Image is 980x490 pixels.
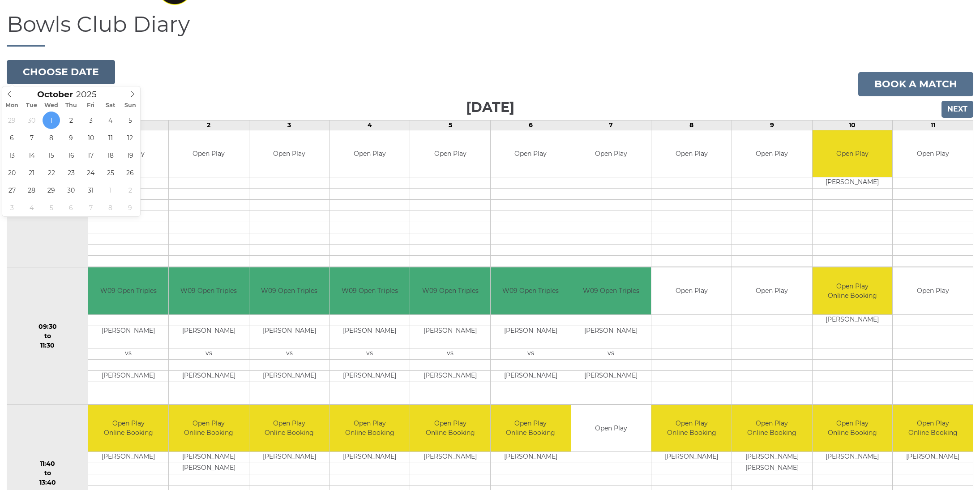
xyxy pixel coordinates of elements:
[893,267,973,314] td: Open Play
[3,199,21,216] span: November 3, 2025
[491,130,571,177] td: Open Play
[410,405,490,452] td: Open Play Online Booking
[23,146,40,164] span: October 14, 2025
[410,120,491,130] td: 5
[7,13,973,47] h1: Bowls Club Diary
[120,103,140,108] span: Sun
[82,146,99,164] span: October 17, 2025
[858,72,973,96] a: Book a match
[82,129,99,146] span: October 10, 2025
[82,112,99,129] span: October 3, 2025
[169,267,249,314] td: W09 Open Triples
[62,129,80,146] span: October 9, 2025
[651,130,732,177] td: Open Play
[43,164,60,181] span: October 22, 2025
[893,130,973,177] td: Open Play
[169,326,249,337] td: [PERSON_NAME]
[43,129,60,146] span: October 8, 2025
[82,164,99,181] span: October 24, 2025
[651,120,732,130] td: 8
[249,120,330,130] td: 3
[249,370,330,382] td: [PERSON_NAME]
[102,129,119,146] span: October 11, 2025
[62,181,80,199] span: October 30, 2025
[330,326,410,337] td: [PERSON_NAME]
[651,267,732,314] td: Open Play
[43,146,60,164] span: October 15, 2025
[249,452,330,463] td: [PERSON_NAME]
[169,348,249,359] td: vs
[3,129,21,146] span: October 6, 2025
[23,164,40,181] span: October 21, 2025
[62,112,80,129] span: October 2, 2025
[410,452,490,463] td: [PERSON_NAME]
[249,130,330,177] td: Open Play
[491,348,571,359] td: vs
[121,112,139,129] span: October 5, 2025
[732,130,812,177] td: Open Play
[330,452,410,463] td: [PERSON_NAME]
[249,348,330,359] td: vs
[169,370,249,382] td: [PERSON_NAME]
[813,452,893,463] td: [PERSON_NAME]
[102,164,119,181] span: October 25, 2025
[62,146,80,164] span: October 16, 2025
[732,452,812,463] td: [PERSON_NAME]
[102,181,119,199] span: November 1, 2025
[813,130,893,177] td: Open Play
[23,199,40,216] span: November 4, 2025
[330,120,410,130] td: 4
[102,146,119,164] span: October 18, 2025
[3,146,21,164] span: October 13, 2025
[813,405,893,452] td: Open Play Online Booking
[88,348,168,359] td: vs
[121,199,139,216] span: November 9, 2025
[330,370,410,382] td: [PERSON_NAME]
[61,103,81,108] span: Thu
[169,405,249,452] td: Open Play Online Booking
[571,348,651,359] td: vs
[249,267,330,314] td: W09 Open Triples
[651,405,732,452] td: Open Play Online Booking
[169,130,249,177] td: Open Play
[249,405,330,452] td: Open Play Online Booking
[571,267,651,314] td: W09 Open Triples
[571,370,651,382] td: [PERSON_NAME]
[121,164,139,181] span: October 26, 2025
[23,129,40,146] span: October 7, 2025
[82,199,99,216] span: November 7, 2025
[812,120,893,130] td: 10
[121,146,139,164] span: October 19, 2025
[571,405,651,452] td: Open Play
[7,60,115,84] button: Choose date
[3,164,21,181] span: October 20, 2025
[62,164,80,181] span: October 23, 2025
[82,181,99,199] span: October 31, 2025
[491,405,571,452] td: Open Play Online Booking
[491,326,571,337] td: [PERSON_NAME]
[101,103,120,108] span: Sat
[410,370,490,382] td: [PERSON_NAME]
[88,452,168,463] td: [PERSON_NAME]
[330,130,410,177] td: Open Play
[893,405,973,452] td: Open Play Online Booking
[3,112,21,129] span: September 29, 2025
[491,452,571,463] td: [PERSON_NAME]
[410,348,490,359] td: vs
[73,89,108,99] input: Scroll to increment
[571,120,651,130] td: 7
[571,130,651,177] td: Open Play
[813,177,893,189] td: [PERSON_NAME]
[571,326,651,337] td: [PERSON_NAME]
[22,103,42,108] span: Tue
[330,267,410,314] td: W09 Open Triples
[893,120,973,130] td: 11
[491,370,571,382] td: [PERSON_NAME]
[102,199,119,216] span: November 8, 2025
[330,348,410,359] td: vs
[88,267,168,314] td: W09 Open Triples
[81,103,101,108] span: Fri
[410,267,490,314] td: W09 Open Triples
[893,452,973,463] td: [PERSON_NAME]
[88,326,168,337] td: [PERSON_NAME]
